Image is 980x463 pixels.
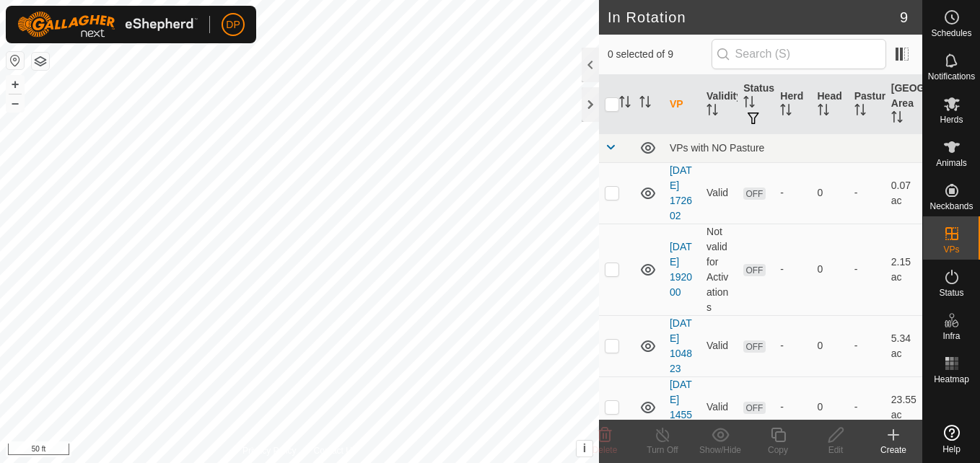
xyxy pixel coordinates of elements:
td: 0 [812,315,849,376]
p-sorticon: Activate to sort [854,106,866,118]
a: [DATE] 145551 [670,379,692,436]
span: 0 selected of 9 [608,47,712,62]
p-sorticon: Activate to sort [619,98,631,110]
td: - [849,315,885,376]
input: Search (S) [712,39,886,69]
p-sorticon: Activate to sort [639,98,651,110]
button: – [6,94,24,112]
p-sorticon: Activate to sort [706,106,718,118]
img: Gallagher Logo [17,12,198,38]
span: OFF [743,340,765,353]
span: Heatmap [934,375,969,384]
p-sorticon: Activate to sort [743,98,755,110]
a: [DATE] 172602 [670,164,692,221]
span: 9 [900,6,908,28]
div: - [780,400,805,415]
div: - [780,185,805,200]
td: - [849,224,885,315]
th: Pasture [849,75,885,134]
div: - [780,338,805,353]
th: VP [664,75,701,134]
th: Validity [701,75,738,134]
td: - [849,376,885,438]
p-sorticon: Activate to sort [891,113,903,125]
span: Help [942,445,961,454]
span: DP [226,17,240,32]
td: Valid [701,376,738,438]
span: Notifications [928,72,975,81]
div: Turn Off [634,444,691,457]
td: Not valid for Activations [701,224,738,315]
div: Copy [749,444,807,457]
td: - [849,162,885,224]
span: Delete [592,445,618,455]
div: Create [865,444,922,457]
a: Contact Us [314,444,356,457]
td: 0 [812,224,849,315]
th: Status [738,75,774,134]
button: + [6,76,24,93]
div: Edit [807,444,865,457]
a: [DATE] 192000 [670,241,692,298]
span: OFF [743,402,765,414]
td: 0 [812,376,849,438]
p-sorticon: Activate to sort [780,106,792,118]
td: Valid [701,162,738,224]
span: Neckbands [929,202,973,211]
a: [DATE] 104823 [670,317,692,374]
th: [GEOGRAPHIC_DATA] Area [885,75,922,134]
div: - [780,262,805,277]
a: Privacy Policy [242,444,297,457]
span: Schedules [931,29,971,38]
span: Infra [942,332,960,340]
td: 0.07 ac [885,162,922,224]
h2: In Rotation [608,9,900,26]
span: Animals [936,159,967,167]
button: Map Layers [32,53,49,70]
span: i [583,442,586,454]
span: OFF [743,188,765,200]
td: 0 [812,162,849,224]
div: VPs with NO Pasture [670,142,916,154]
td: 2.15 ac [885,224,922,315]
button: i [577,441,592,457]
div: Show/Hide [691,444,749,457]
td: 5.34 ac [885,315,922,376]
td: Valid [701,315,738,376]
a: Help [923,419,980,459]
th: Head [812,75,849,134]
th: Herd [774,75,811,134]
span: OFF [743,264,765,276]
span: Status [939,288,963,297]
span: Herds [940,115,963,124]
td: 23.55 ac [885,376,922,438]
span: VPs [943,245,959,254]
button: Reset Map [6,52,24,69]
p-sorticon: Activate to sort [818,106,829,118]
